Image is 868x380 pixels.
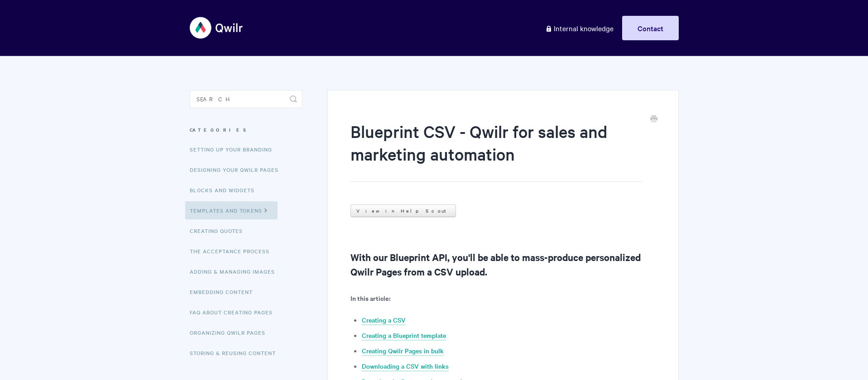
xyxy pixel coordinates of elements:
a: Blocks and Widgets [190,181,261,199]
a: Storing & Reusing Content [190,344,283,362]
a: Creating a Blueprint template [362,331,446,341]
a: Designing Your Qwilr Pages [190,161,285,179]
h3: Categories [190,122,302,138]
a: Internal knowledge [538,16,620,40]
a: Creating Quotes [190,222,249,240]
a: Creating Qwilr Pages in bulk [362,346,444,356]
img: Qwilr Help Center [190,11,244,45]
strong: In this article: [350,293,390,303]
a: Templates and Tokens [185,201,278,219]
h2: With our Blueprint API, you'll be able to mass-produce personalized Qwilr Pages from a CSV upload. [350,250,655,279]
a: The Acceptance Process [190,242,276,260]
a: Setting up your Branding [190,140,279,158]
a: Organizing Qwilr Pages [190,323,272,342]
a: Contact [622,16,679,40]
a: View in Help Scout [350,204,456,217]
a: Creating a CSV [362,315,406,325]
a: FAQ About Creating Pages [190,303,279,321]
a: Print this Article [650,114,657,124]
a: Embedding Content [190,283,259,301]
h1: Blueprint CSV - Qwilr for sales and marketing automation [350,120,642,182]
a: Downloading a CSV with links [362,361,449,371]
a: Adding & Managing Images [190,262,282,280]
input: Search [190,90,302,108]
